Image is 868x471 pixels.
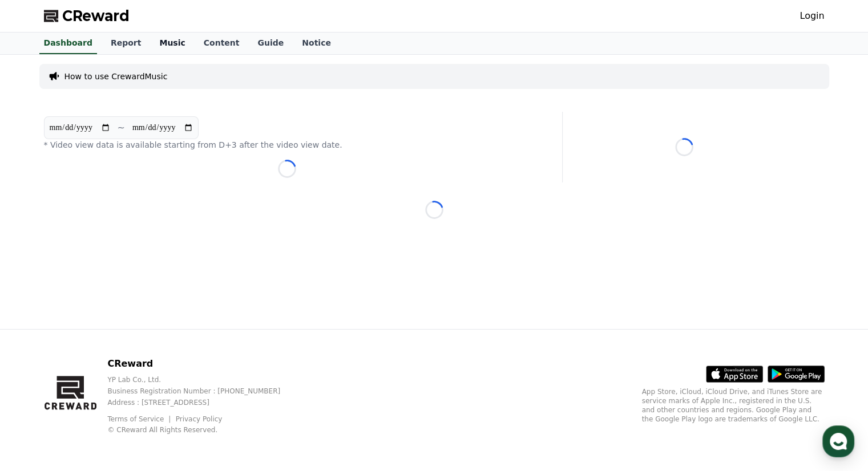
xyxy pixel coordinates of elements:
a: Notice [293,33,340,54]
p: App Store, iCloud, iCloud Drive, and iTunes Store are service marks of Apple Inc., registered in ... [642,387,825,424]
a: CReward [44,7,130,25]
span: Messages [95,379,128,388]
span: Home [29,379,49,388]
a: Dashboard [39,33,97,54]
p: CReward [107,357,298,371]
p: YP Lab Co., Ltd. [107,375,298,384]
a: Terms of Service [107,415,172,423]
p: ~ [118,121,125,135]
p: © CReward All Rights Reserved. [107,425,298,435]
a: How to use CrewardMusic [64,71,168,82]
a: Home [3,362,75,390]
p: * Video view data is available starting from D+3 after the video view date. [44,139,530,151]
p: Address : [STREET_ADDRESS] [107,398,298,407]
a: Privacy Policy [176,415,223,423]
a: Music [150,33,194,54]
span: CReward [62,7,130,25]
a: Login [800,9,824,23]
p: Business Registration Number : [PHONE_NUMBER] [107,387,298,396]
span: Settings [169,379,197,388]
a: Settings [147,362,219,390]
a: Report [102,33,151,54]
a: Guide [248,33,293,54]
a: Messages [75,362,147,390]
a: Content [195,33,249,54]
